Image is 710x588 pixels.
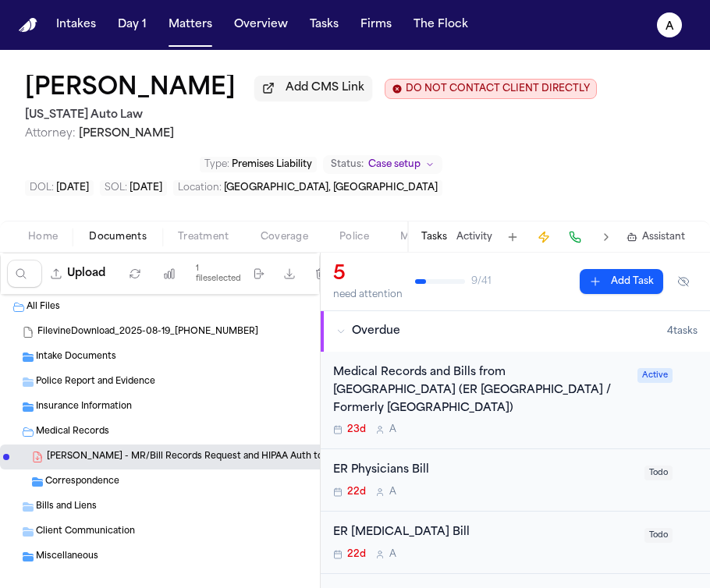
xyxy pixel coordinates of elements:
span: Mail [400,231,421,243]
span: Bills and Liens [36,501,97,514]
span: Case setup [368,158,421,171]
button: Edit matter name [25,75,236,103]
div: Open task: ER Radiology Bill [321,512,710,574]
span: 22d [347,548,366,561]
span: 23d [347,423,366,436]
span: A [389,423,396,436]
button: Overdue4tasks [321,311,710,352]
div: Open task: ER Physicians Bill [321,449,710,512]
button: Day 1 [112,11,153,39]
button: Activity [456,231,492,243]
button: Upload [42,260,115,288]
span: SOL : [105,183,127,193]
button: Add CMS Link [254,76,372,101]
button: Assistant [627,231,685,243]
span: Coverage [261,231,308,243]
span: DO NOT CONTACT CLIENT DIRECTLY [406,83,590,95]
div: need attention [333,289,403,301]
span: Correspondence [45,476,119,489]
button: Add Task [580,269,663,294]
span: Add CMS Link [286,80,364,96]
button: Tasks [421,231,447,243]
span: 22d [347,486,366,498]
span: 9 / 41 [471,275,492,288]
span: [PERSON_NAME] [79,128,174,140]
span: Miscellaneous [36,551,98,564]
button: Hide completed tasks (⌘⇧H) [669,269,698,294]
a: Home [19,18,37,33]
span: Todo [644,466,673,480]
span: Client Communication [36,526,135,539]
div: Open task: Medical Records and Bills from Corewell Health Trenton Hospital (ER Trenton South Shor... [321,352,710,449]
button: Change status from Case setup [323,155,442,174]
span: [DATE] [130,183,162,193]
span: [PERSON_NAME] - MR/Bill Records Request and HIPAA Auth to Farah [MEDICAL_DATA] - [DATE] [47,451,332,464]
span: A [389,548,396,561]
span: Police Report and Evidence [36,376,155,389]
text: A [666,21,674,32]
button: Edit SOL: 2027-12-29 [100,180,167,196]
input: Search files [7,260,42,288]
span: [GEOGRAPHIC_DATA], [GEOGRAPHIC_DATA] [224,183,438,193]
span: 4 task s [667,325,698,338]
button: Add Task [502,226,524,248]
button: Edit Location: Flat Rock, MI [173,180,442,196]
button: Create Immediate Task [533,226,555,248]
span: Type : [204,160,229,169]
button: Intakes [50,11,102,39]
span: A [389,486,396,498]
button: Tasks [304,11,345,39]
span: Active [637,368,673,383]
button: Edit DOL: 2024-12-29 [25,180,94,196]
button: The Flock [407,11,474,39]
span: Premises Liability [232,160,312,169]
div: ER Physicians Bill [333,462,635,480]
button: Make a Call [564,226,586,248]
span: Police [339,231,369,243]
span: Location : [178,183,222,193]
span: FilevineDownload_2025-08-19_[PHONE_NUMBER] [37,326,258,339]
span: DOL : [30,183,54,193]
h2: [US_STATE] Auto Law [25,106,597,125]
button: Firms [354,11,398,39]
span: Documents [89,231,147,243]
span: Overdue [352,324,400,339]
span: Home [28,231,58,243]
div: Medical Records and Bills from [GEOGRAPHIC_DATA] (ER [GEOGRAPHIC_DATA] / Formerly [GEOGRAPHIC_DATA]) [333,364,628,417]
span: Intake Documents [36,351,116,364]
div: ER [MEDICAL_DATA] Bill [333,524,635,542]
h1: [PERSON_NAME] [25,75,236,103]
span: Todo [644,528,673,543]
button: Overview [228,11,294,39]
span: Treatment [178,231,229,243]
button: Edit Type: Premises Liability [200,157,317,172]
div: 5 [333,262,403,287]
button: Edit client contact restriction [385,79,597,99]
span: Attorney: [25,128,76,140]
span: All Files [27,301,60,314]
span: Status: [331,158,364,171]
span: Medical Records [36,426,109,439]
span: Insurance Information [36,401,132,414]
span: Assistant [642,231,685,243]
img: Finch Logo [19,18,37,33]
div: 1 file selected [196,264,241,285]
button: Matters [162,11,218,39]
span: [DATE] [56,183,89,193]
